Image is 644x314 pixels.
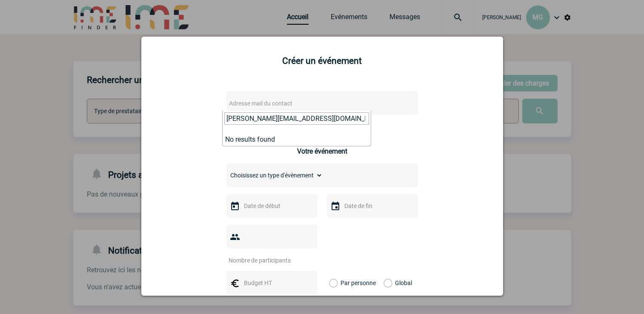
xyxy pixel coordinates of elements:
input: Nombre de participants [226,255,306,266]
input: Budget HT [242,277,301,288]
h3: Votre événement [297,147,347,155]
label: Par personne [329,271,338,295]
span: Adresse mail du contact [229,100,292,107]
label: Global [384,271,389,295]
h2: Créer un événement [152,56,492,66]
input: Date de fin [342,200,401,211]
li: No results found [223,133,371,146]
input: Date de début [242,200,301,211]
